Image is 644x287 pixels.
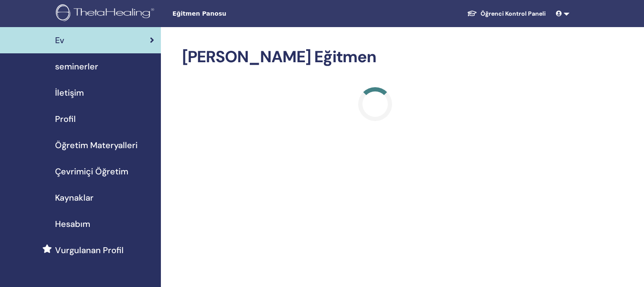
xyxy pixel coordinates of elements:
span: Profil [55,113,76,125]
span: İletişim [55,86,84,99]
span: Ev [55,34,64,47]
a: Öğrenci Kontrol Paneli [460,6,553,22]
span: seminerler [55,60,98,73]
span: Çevrimiçi Öğretim [55,165,128,178]
img: logo.png [56,4,157,23]
span: Vurgulanan Profil [55,244,124,257]
span: Kaynaklar [55,191,94,204]
span: Eğitmen Panosu [172,9,299,18]
span: Hesabım [55,218,90,230]
h2: [PERSON_NAME] Eğitmen [182,47,568,67]
img: graduation-cap-white.svg [467,10,477,17]
span: Öğretim Materyalleri [55,139,138,152]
